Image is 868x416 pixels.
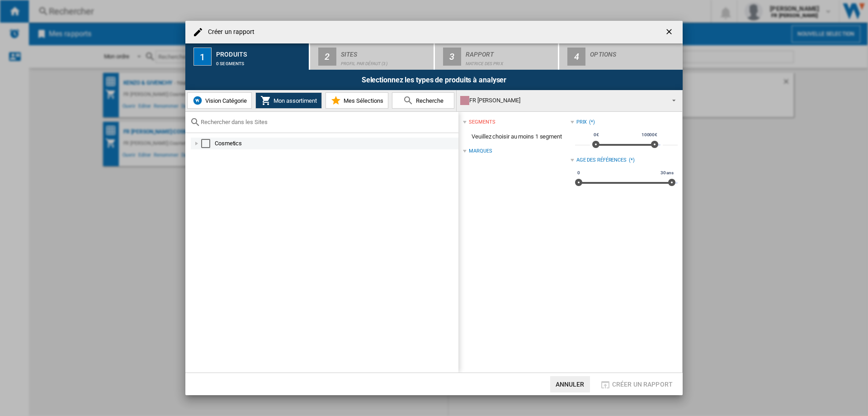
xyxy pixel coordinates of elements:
[469,119,495,126] div: segments
[185,70,683,90] div: Selectionnez les types de produits à analyser
[255,92,322,109] button: Mon assortiment
[192,95,203,106] img: wiser-icon-blue.png
[576,119,587,126] div: Prix
[414,97,443,104] span: Recherche
[392,92,454,109] button: Recherche
[463,128,570,145] span: Veuillez choisir au moins 1 segment
[460,94,664,107] div: FR [PERSON_NAME]
[466,57,555,66] div: Matrice des prix
[201,139,215,148] md-checkbox: Select
[466,47,555,57] div: Rapport
[665,27,675,38] ng-md-icon: getI18NText('BUTTONS.CLOSE_DIALOG')
[216,47,305,57] div: Produits
[443,48,461,66] div: 3
[612,381,673,388] span: Créer un rapport
[185,43,310,70] button: 1 Produits 0 segments
[661,23,679,41] button: getI18NText('BUTTONS.CLOSE_DIALOG')
[341,57,430,66] div: Profil par défaut (3)
[559,43,683,70] button: 4 Options
[576,169,581,177] span: 0
[469,148,492,155] div: Marques
[201,119,454,125] input: Rechercher dans les Sites
[550,376,590,392] button: Annuler
[310,43,434,70] button: 2 Sites Profil par défaut (3)
[590,47,679,57] div: Options
[216,57,305,66] div: 0 segments
[325,92,388,109] button: Mes Sélections
[592,131,600,139] span: 0€
[659,169,675,177] span: 30 ans
[203,97,247,104] span: Vision Catégorie
[203,28,255,37] h4: Créer un rapport
[640,131,659,139] span: 10000€
[341,97,383,104] span: Mes Sélections
[567,48,585,66] div: 4
[193,48,212,66] div: 1
[215,139,457,148] div: Cosmetics
[435,43,559,70] button: 3 Rapport Matrice des prix
[341,47,430,57] div: Sites
[271,97,317,104] span: Mon assortiment
[597,376,675,392] button: Créer un rapport
[576,157,627,164] div: Age des références
[318,48,336,66] div: 2
[187,92,252,109] button: Vision Catégorie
